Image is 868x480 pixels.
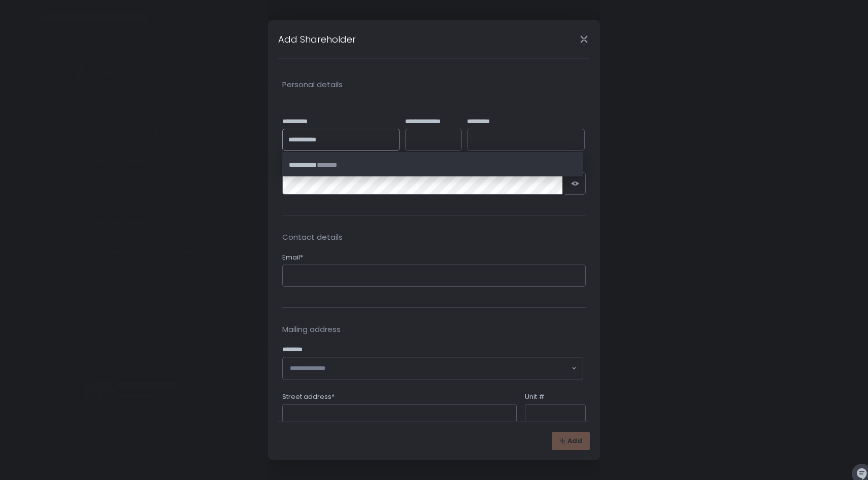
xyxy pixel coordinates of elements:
span: Contact details [282,232,586,243]
input: Search for option [290,363,571,374]
span: Mailing address [282,324,586,336]
div: Close [567,33,600,45]
span: Email* [282,253,303,262]
div: Search for option [283,357,583,380]
span: Unit # [525,392,545,401]
h1: Add Shareholder [278,32,356,46]
span: Street address* [282,392,335,401]
span: Personal details [282,79,586,91]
